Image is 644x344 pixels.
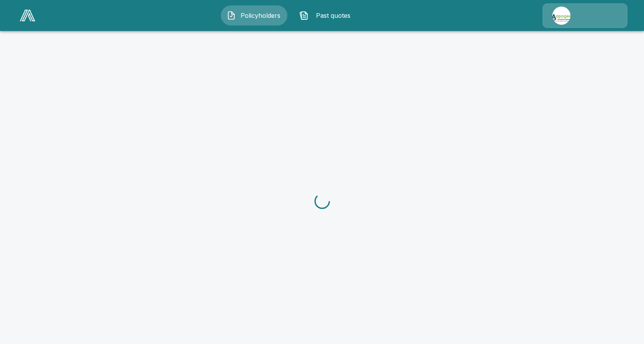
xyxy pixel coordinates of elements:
img: AA Logo [20,10,35,21]
button: Policyholders IconPolicyholders [221,5,287,26]
img: Policyholders Icon [227,11,236,20]
span: Policyholders [239,11,282,20]
span: Past quotes [312,11,354,20]
img: Past quotes Icon [299,11,309,20]
button: Past quotes IconPast quotes [294,5,360,26]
